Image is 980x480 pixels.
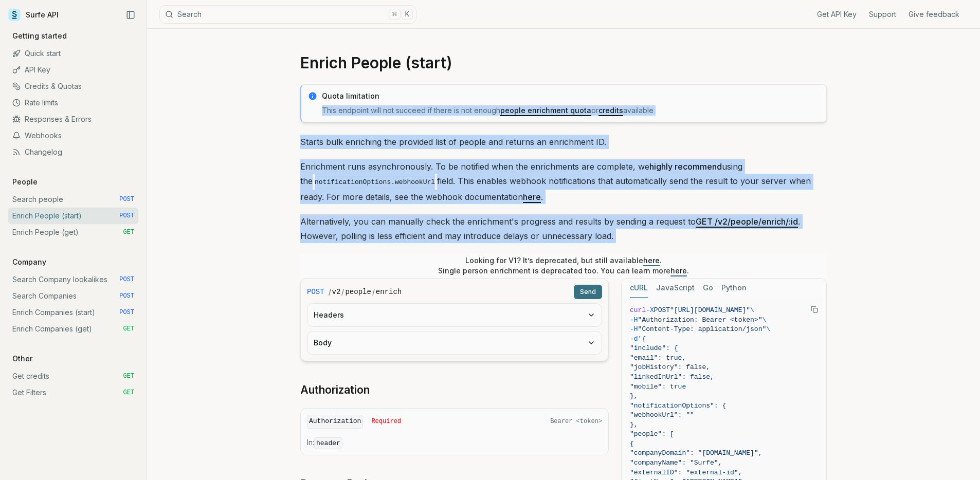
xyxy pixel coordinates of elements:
[500,106,591,115] a: people enrichment quota
[307,287,324,297] span: POST
[8,224,138,241] a: Enrich People (get) GET
[8,208,138,224] a: Enrich People (start) POST
[371,417,401,426] span: Required
[656,279,695,298] button: JavaScript
[750,306,754,314] span: \
[630,306,646,314] span: curl
[8,78,138,95] a: Credits & Quotas
[630,354,686,362] span: "email": true,
[159,5,416,24] button: Search⌘K
[8,45,138,62] a: Quick start
[8,304,138,321] a: Enrich Companies (start) POST
[646,306,654,314] span: -X
[630,402,726,410] span: "notificationOptions": {
[696,216,798,227] a: GET /v2/people/enrich/:id
[123,372,134,380] span: GET
[372,287,375,297] span: /
[8,111,138,127] a: Responses & Errors
[670,306,750,314] span: "[URL][DOMAIN_NAME]"
[638,325,767,333] span: "Content-Type: application/json"
[119,212,134,220] span: POST
[523,192,541,202] a: here
[630,344,678,352] span: "include": {
[300,214,827,243] p: Alternatively, you can manually check the enrichment's progress and results by sending a request ...
[307,437,602,449] p: In:
[322,105,820,116] p: This endpoint will not succeed if there is not enough or available
[119,275,134,284] span: POST
[869,9,896,20] a: Support
[630,325,638,333] span: -H
[8,62,138,78] a: API Key
[8,354,37,364] p: Other
[630,459,722,467] span: "companyName": "Surfe",
[909,9,959,20] a: Give feedback
[345,287,371,297] code: people
[123,325,134,333] span: GET
[329,287,331,297] span: /
[119,195,134,204] span: POST
[630,363,710,371] span: "jobHistory": false,
[8,384,138,401] a: Get Filters GET
[630,440,634,448] span: {
[119,292,134,300] span: POST
[402,9,413,20] kbd: K
[630,430,674,438] span: "people": [
[8,191,138,208] a: Search people POST
[307,331,602,354] button: Body
[550,417,602,426] span: Bearer <token>
[300,159,827,204] p: Enrichment runs asynchronously. To be notified when the enrichments are complete, we using the fi...
[643,256,660,265] a: here
[438,255,689,276] p: Looking for V1? It’s deprecated, but still available . Single person enrichment is deprecated too...
[630,421,638,429] span: },
[574,285,602,299] button: Send
[123,7,138,23] button: Collapse Sidebar
[630,279,648,298] button: cURL
[654,306,670,314] span: POST
[630,383,686,391] span: "mobile": true
[307,415,363,429] code: Authorization
[8,7,59,23] a: Surfe API
[300,53,827,72] h1: Enrich People (start)
[638,316,763,324] span: "Authorization: Bearer <token>"
[630,373,714,381] span: "linkedInUrl": false,
[376,287,402,297] code: enrich
[630,392,638,400] span: },
[314,437,342,449] code: header
[703,279,713,298] button: Go
[638,335,646,343] span: '{
[670,266,687,275] a: here
[649,161,722,172] strong: highly recommend
[300,383,370,397] a: Authorization
[817,9,857,20] a: Get API Key
[322,91,820,101] p: Quota limitation
[389,9,400,20] kbd: ⌘
[762,316,766,324] span: \
[123,389,134,397] span: GET
[630,335,638,343] span: -d
[630,316,638,324] span: -H
[8,368,138,384] a: Get credits GET
[766,325,770,333] span: \
[721,279,747,298] button: Python
[8,127,138,144] a: Webhooks
[8,144,138,160] a: Changelog
[307,304,602,326] button: Headers
[8,257,50,267] p: Company
[630,411,694,419] span: "webhookUrl": ""
[313,176,437,188] code: notificationOptions.webhookUrl
[8,321,138,337] a: Enrich Companies (get) GET
[8,95,138,111] a: Rate limits
[8,288,138,304] a: Search Companies POST
[807,302,822,317] button: Copy Text
[332,287,341,297] code: v2
[630,449,762,457] span: "companyDomain": "[DOMAIN_NAME]",
[630,469,742,476] span: "externalID": "external-id",
[8,31,71,41] p: Getting started
[123,228,134,236] span: GET
[8,177,42,187] p: People
[598,106,623,115] a: credits
[119,308,134,317] span: POST
[8,271,138,288] a: Search Company lookalikes POST
[300,135,827,149] p: Starts bulk enriching the provided list of people and returns an enrichment ID.
[341,287,344,297] span: /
